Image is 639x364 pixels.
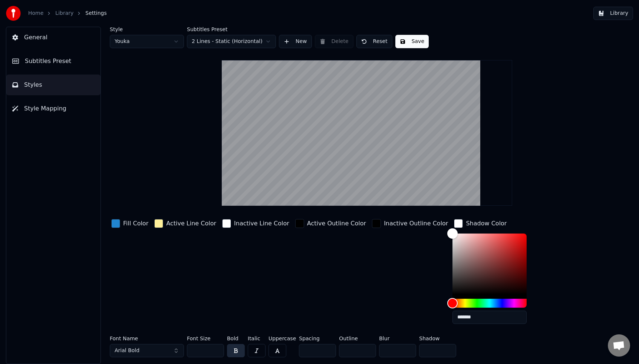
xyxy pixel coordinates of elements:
div: Inactive Outline Color [384,219,448,228]
label: Outline [339,336,376,341]
div: Hue [452,299,527,308]
img: youka [6,6,21,21]
span: Styles [24,80,42,89]
button: Active Line Color [153,218,218,229]
button: Reset [356,35,392,48]
span: Arial Bold [115,347,139,354]
span: Settings [85,10,106,17]
button: Inactive Line Color [221,218,291,229]
button: Active Outline Color [294,218,368,229]
div: Shadow Color [466,219,507,228]
label: Italic [248,336,266,341]
label: Subtitles Preset [187,27,276,32]
label: Font Name [110,336,184,341]
button: Fill Color [110,218,150,229]
a: Home [28,10,43,17]
button: Style Mapping [6,98,101,119]
div: Active Line Color [166,219,216,228]
div: Inactive Line Color [234,219,289,228]
button: General [6,27,101,48]
span: Style Mapping [24,104,66,113]
button: Inactive Outline Color [370,218,449,229]
label: Font Size [187,336,224,341]
label: Spacing [299,336,336,341]
button: Shadow Color [452,218,508,229]
a: Open chat [608,334,630,357]
nav: breadcrumb [28,10,107,17]
button: Library [593,7,633,20]
button: Subtitles Preset [6,51,101,72]
label: Bold [227,336,245,341]
label: Uppercase [269,336,296,341]
div: Fill Color [123,219,148,228]
label: Shadow [419,336,456,341]
div: Active Outline Color [307,219,366,228]
label: Style [110,27,184,32]
div: Color [452,234,527,294]
span: General [24,33,47,42]
button: New [279,35,312,48]
label: Blur [379,336,416,341]
button: Styles [6,75,101,95]
button: Save [395,35,429,48]
span: Subtitles Preset [25,57,71,66]
a: Library [55,10,73,17]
